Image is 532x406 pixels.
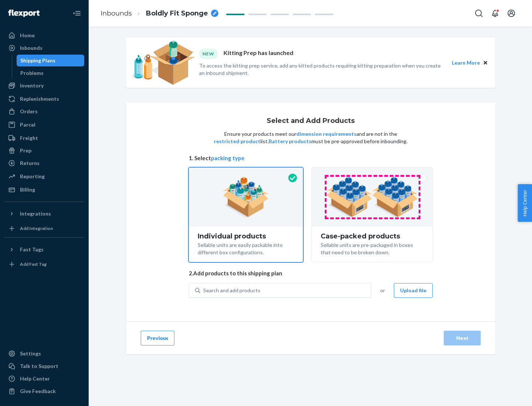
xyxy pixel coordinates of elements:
p: Ensure your products meet our and are not in the list. must be pre-approved before inbounding. [213,130,408,145]
a: Inbounds [4,42,84,54]
div: Billing [20,186,35,193]
div: Settings [20,350,41,357]
button: packing type [211,154,245,162]
div: Sellable units are easily packable into different box configurations. [198,240,294,256]
div: Add Integration [20,225,53,231]
button: Battery products [269,138,311,145]
div: Individual products [198,233,294,240]
a: Help Center [4,373,84,385]
button: Fast Tags [4,244,84,255]
img: case-pack.59cecea509d18c883b923b81aeac6d0b.png [326,177,418,217]
div: Give Feedback [20,388,56,395]
div: Freight [20,134,38,142]
a: Add Fast Tag [4,258,84,270]
div: Talk to Support [20,362,58,370]
div: Sellable units are pre-packaged in boxes that need to be broken down. [321,240,424,256]
button: Upload file [394,283,433,298]
ol: breadcrumbs [95,3,224,24]
a: Billing [4,184,84,196]
a: Replenishments [4,93,84,105]
button: Previous [141,331,174,345]
button: Next [444,331,481,345]
a: Settings [4,348,84,359]
div: Add Fast Tag [20,261,47,267]
div: Inventory [20,82,44,89]
div: Integrations [20,210,51,217]
a: Inventory [4,80,84,92]
span: Boldly Fit Sponge [146,9,208,18]
div: Replenishments [20,95,59,103]
a: Add Integration [4,223,84,234]
div: Reporting [20,173,45,180]
button: Open Search Box [471,6,486,21]
button: Open account menu [504,6,519,21]
div: Home [20,32,35,39]
a: Inbounds [100,9,132,17]
span: 2. Add products to this shipping plan [189,269,433,277]
div: Shipping Plans [20,57,55,64]
img: Flexport logo [8,10,40,17]
a: Parcel [4,119,84,131]
div: Problems [20,69,44,77]
a: Reporting [4,171,84,182]
div: Returns [20,159,40,167]
p: To access the kitting prep service, add any kitted products requiring kitting preparation when yo... [199,62,445,77]
div: Case-packed products [321,233,424,240]
button: dimension requirements [296,130,357,138]
button: Learn More [452,59,480,67]
h1: Select and Add Products [267,117,355,125]
div: Help Center [20,375,50,382]
img: individual-pack.facf35554cb0f1810c75b2bd6df2d64e.png [223,177,269,217]
button: Open notifications [488,6,502,21]
a: Returns [4,157,84,169]
button: Integrations [4,208,84,220]
span: or [380,287,385,294]
button: restricted product [214,138,260,145]
div: Parcel [20,121,35,128]
div: NEW [199,49,218,59]
div: Fast Tags [20,246,44,253]
a: Orders [4,106,84,117]
a: Talk to Support [4,360,84,372]
a: Problems [17,67,85,79]
a: Freight [4,132,84,144]
button: Close [481,59,490,67]
p: Kitting Prep has launched [224,49,293,59]
div: Search and add products [203,287,260,294]
button: Help Center [518,184,532,222]
div: Orders [20,108,38,115]
a: Shipping Plans [17,55,85,66]
div: Inbounds [20,44,42,52]
button: Give Feedback [4,385,84,397]
div: Next [450,334,474,342]
span: 1. Select [189,154,433,162]
div: Prep [20,147,31,154]
a: Prep [4,145,84,156]
button: Close Navigation [69,6,84,21]
a: Home [4,30,84,41]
